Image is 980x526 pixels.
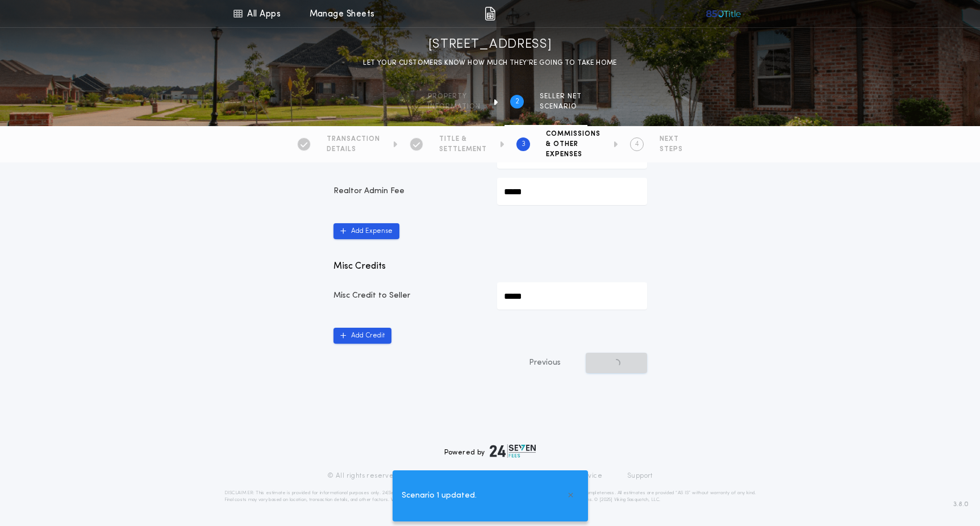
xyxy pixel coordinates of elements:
[546,130,600,139] span: COMMISSIONS
[522,140,526,149] h2: 3
[635,140,639,149] h2: 4
[439,145,487,154] span: SETTLEMENT
[485,7,495,20] img: img
[660,135,683,144] span: NEXT
[333,223,399,239] button: Add Expense
[546,150,600,159] span: EXPENSES
[333,186,483,197] p: Realtor Admin Fee
[540,92,582,101] span: SELLER NET
[327,135,380,144] span: TRANSACTION
[515,97,519,106] h2: 2
[546,140,600,149] span: & OTHER
[402,490,477,502] span: Scenario 1 updated.
[333,328,391,344] button: Add Credit
[540,102,582,111] span: SCENARIO
[705,8,742,19] img: vs-icon
[363,57,617,69] p: LET YOUR CUSTOMERS KNOW HOW MUCH THEY’RE GOING TO TAKE HOME
[660,145,683,154] span: STEPS
[439,135,487,144] span: TITLE &
[428,36,552,54] h1: [STREET_ADDRESS]
[490,444,536,458] img: logo
[333,260,647,273] p: Misc Credits
[444,444,536,458] div: Powered by
[428,102,481,111] span: information
[333,290,483,302] p: Misc Credit to Seller
[428,92,481,101] span: Property
[327,145,380,154] span: DETAILS
[506,353,583,373] button: Previous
